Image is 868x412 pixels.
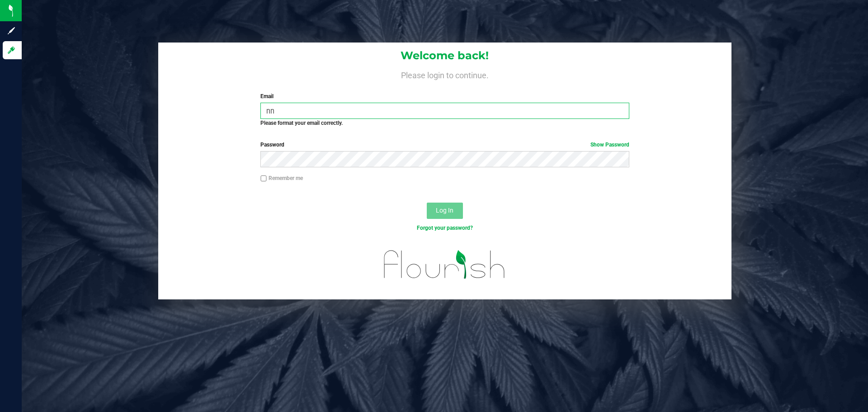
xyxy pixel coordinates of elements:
[158,69,731,80] h4: Please login to continue.
[427,203,463,219] button: Log In
[373,242,516,288] img: flourish_logo.svg
[158,50,731,62] h1: Welcome back!
[260,174,303,182] label: Remember me
[260,92,629,100] label: Email
[260,175,267,182] input: Remember me
[260,120,343,126] strong: Please format your email correctly.
[7,46,16,55] inline-svg: Log in
[436,207,453,214] span: Log In
[417,225,473,231] a: Forgot your password?
[260,142,284,148] span: Password
[590,142,629,148] a: Show Password
[7,26,16,35] inline-svg: Sign up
